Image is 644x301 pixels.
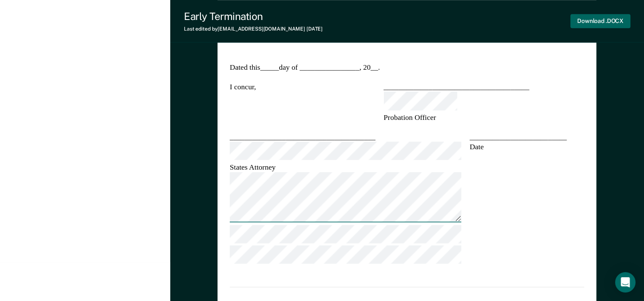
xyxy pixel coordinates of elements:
div: Open Intercom Messenger [615,272,635,292]
span: [DATE] [306,26,323,32]
section: _______________________________________ Probation Officer [384,82,530,122]
div: Last edited by [EMAIL_ADDRESS][DOMAIN_NAME] [184,26,323,32]
button: Download .DOCX [570,14,630,28]
section: Dated this _____ day of ________________ , 20 __ . [230,62,584,72]
section: __________________________ Date [470,131,567,171]
section: _______________________________________ States Attorney [230,131,461,171]
p: I concur, [230,82,256,111]
div: Early Termination [184,10,323,23]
